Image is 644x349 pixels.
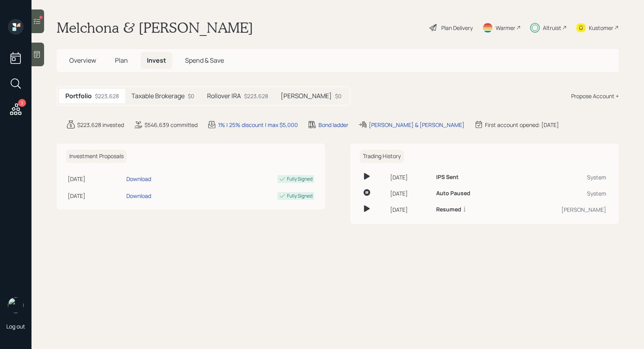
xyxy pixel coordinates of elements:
[281,92,332,100] h5: [PERSON_NAME]
[318,121,348,129] div: Bond ladder
[390,205,430,214] div: [DATE]
[496,24,515,32] div: Warmer
[436,174,459,181] h6: IPS Sent
[69,56,96,65] span: Overview
[188,92,194,100] div: $0
[514,173,606,181] div: System
[218,121,298,129] div: 1% | 25% discount | max $5,000
[126,175,151,183] div: Download
[77,121,124,129] div: $223,628 invested
[57,19,253,36] h1: Melchona & [PERSON_NAME]
[360,150,404,163] h6: Trading History
[571,92,619,100] div: Propose Account +
[589,24,613,32] div: Kustomer
[369,121,464,129] div: [PERSON_NAME] & [PERSON_NAME]
[543,24,561,32] div: Altruist
[95,92,119,100] div: $223,628
[144,121,198,129] div: $546,639 committed
[131,92,185,100] h5: Taxable Brokerage
[66,150,127,163] h6: Investment Proposals
[436,190,470,197] h6: Auto Paused
[147,56,166,65] span: Invest
[68,175,123,183] div: [DATE]
[244,92,268,100] div: $223,628
[287,175,313,183] div: Fully Signed
[335,92,342,100] div: $0
[18,99,26,107] div: 3
[390,173,430,181] div: [DATE]
[65,92,92,100] h5: Portfolio
[115,56,128,65] span: Plan
[126,192,151,200] div: Download
[8,297,24,313] img: treva-nostdahl-headshot.png
[185,56,224,65] span: Spend & Save
[436,206,461,213] h6: Resumed
[287,192,313,200] div: Fully Signed
[514,189,606,198] div: System
[6,323,25,330] div: Log out
[441,24,473,32] div: Plan Delivery
[68,192,123,200] div: [DATE]
[207,92,241,100] h5: Rollover IRA
[390,189,430,198] div: [DATE]
[514,205,606,214] div: [PERSON_NAME]
[485,121,559,129] div: First account opened: [DATE]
